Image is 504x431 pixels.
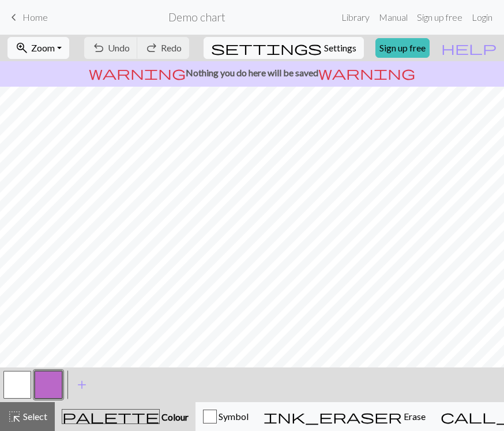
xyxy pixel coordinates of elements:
[318,65,415,81] span: warning
[75,377,89,393] span: add
[5,66,499,80] p: Nothing you do here will be saved
[467,6,497,29] a: Login
[7,408,21,425] span: highlight_alt
[22,12,48,23] span: Home
[412,6,467,29] a: Sign up free
[204,37,364,59] button: SettingsSettings
[31,42,55,53] span: Zoom
[55,402,195,431] button: Colour
[7,37,69,59] button: Zoom
[21,411,47,422] span: Select
[89,65,186,81] span: warning
[160,411,189,422] span: Colour
[256,402,433,431] button: Erase
[15,40,29,56] span: zoom_in
[211,41,322,55] i: Settings
[195,402,256,431] button: Symbol
[402,411,426,422] span: Erase
[375,38,430,58] a: Sign up free
[168,10,225,24] h2: Demo chart
[324,41,356,55] span: Settings
[211,40,322,56] span: settings
[441,40,497,56] span: help
[7,8,48,27] a: Home
[217,411,249,422] span: Symbol
[62,408,159,425] span: palette
[7,9,21,25] span: keyboard_arrow_left
[264,408,402,425] span: ink_eraser
[337,6,374,29] a: Library
[374,6,412,29] a: Manual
